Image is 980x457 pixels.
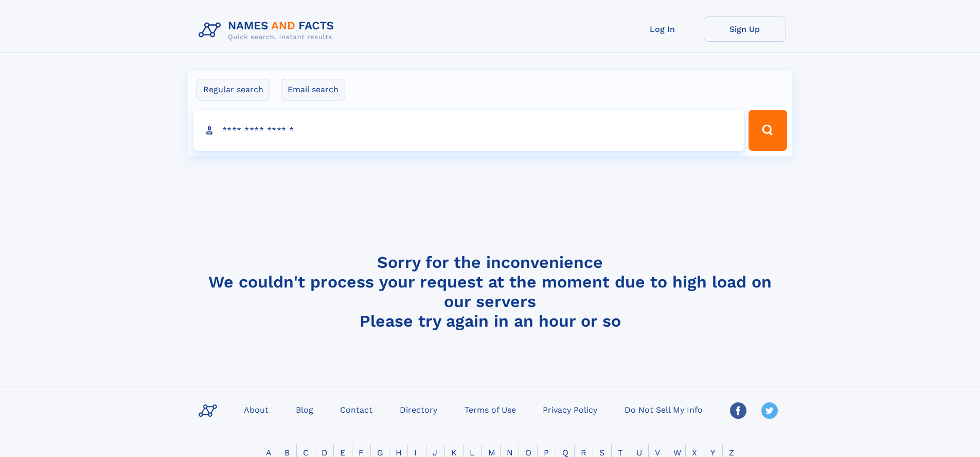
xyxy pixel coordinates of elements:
a: Terms of Use [460,402,520,417]
h4: Sorry for the inconvenience We couldn't process your request at the moment due to high load on ou... [194,252,786,331]
a: Contact [336,402,377,417]
img: Facebook [730,402,746,419]
label: Regular search [197,79,270,100]
a: Do Not Sell My Info [620,402,707,417]
img: Twitter [761,402,778,419]
a: About [240,402,273,417]
a: Privacy Policy [539,402,601,417]
a: Sign Up [704,16,786,42]
button: Search Button [749,110,787,151]
input: search input [193,110,744,151]
a: Directory [396,402,441,417]
a: Log In [621,16,704,42]
label: Email search [281,79,345,100]
a: Blog [292,402,317,417]
img: Logo Names and Facts [194,16,343,44]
